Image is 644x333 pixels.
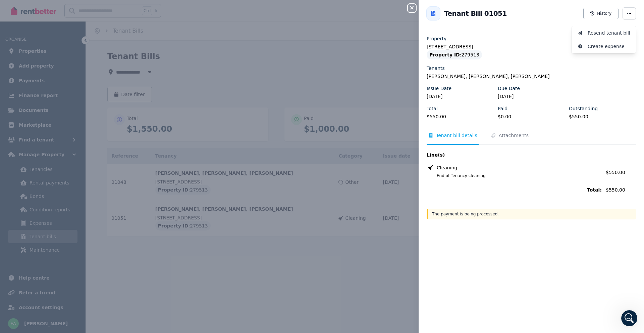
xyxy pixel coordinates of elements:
[427,35,446,42] label: Property
[16,181,123,188] li: Making any early payments
[572,26,636,40] button: Resend tenant bill
[16,117,123,136] li: Which steps they've completed (account creation, lease signing, payment method setup, bond paymen...
[11,53,112,59] b: To access your monitoring dashboard:
[498,113,565,120] legend: $0.00
[498,105,507,112] label: Paid
[39,37,77,42] b: Tenancy Setup
[16,189,123,196] li: Completing the condition report
[16,157,123,164] li: Signing the lease agreement
[16,71,123,90] li: Find your property and click under the 'Manage and Maintain' section
[427,113,494,120] legend: $550.00
[437,164,457,171] span: Cleaning
[427,132,636,145] nav: Tabs
[10,220,16,225] button: Emoji picker
[427,209,636,219] div: The payment is being processed.
[11,93,71,99] b: What you can monitor:
[427,50,482,59] div: : 279513
[499,132,529,139] span: Attachments
[572,40,636,53] button: Create expense
[588,29,631,37] span: Resend tenant bill
[429,51,460,58] span: Property ID
[118,3,130,15] div: Close
[16,150,123,156] li: Creating their RentBetter account
[16,63,123,70] li: Go to your page
[444,9,507,18] h2: Tenant Bill 01051
[34,85,39,90] a: Source reference 5610179:
[583,8,619,19] button: History
[569,113,636,120] legend: $550.00
[5,26,129,242] div: You can monitor your tenant setup progress through ourTenancy Setuppage! Here's how to check ever...
[606,186,636,193] span: $550.00
[498,93,565,100] legend: [DATE]
[61,190,73,202] button: Scroll to bottom
[41,64,68,69] b: Properties
[105,3,118,15] button: Home
[11,140,119,145] b: Typical tenant onboarding steps include:
[621,310,637,326] iframe: Intercom live chat
[427,105,438,112] label: Total
[569,105,598,112] label: Outstanding
[21,220,26,225] button: Gif picker
[16,173,123,179] li: Paying the bond
[16,72,104,83] b: 'Tenancy Setup'
[429,173,602,178] span: End of Tenancy cleaning
[19,4,30,14] img: Profile image for The RentBetter Team
[588,42,631,50] span: Create expense
[427,93,494,100] legend: [DATE]
[16,103,123,116] li: Your tenants' onboarding progress and any pending tasks
[427,73,636,80] legend: [PERSON_NAME], [PERSON_NAME], [PERSON_NAME]
[427,65,445,72] label: Tenants
[427,43,636,50] legend: [STREET_ADDRESS]
[110,131,115,136] a: Source reference 5610162:
[498,85,520,92] label: Due Date
[16,165,123,172] li: Adding a payment method
[427,186,602,193] span: Total:
[33,6,89,11] h1: The RentBetter Team
[11,30,123,50] div: You can monitor your tenant setup progress through our page! Here's how to check everything is on...
[436,132,477,139] span: Tenant bill details
[6,206,128,217] textarea: Message…
[427,152,602,158] span: Line(s)
[4,3,17,15] button: go back
[427,85,451,92] label: Issue Date
[32,220,37,225] button: Upload attachment
[606,170,625,175] span: $550.00
[5,26,129,243] div: The RentBetter Team says…
[115,217,126,228] button: Send a message…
